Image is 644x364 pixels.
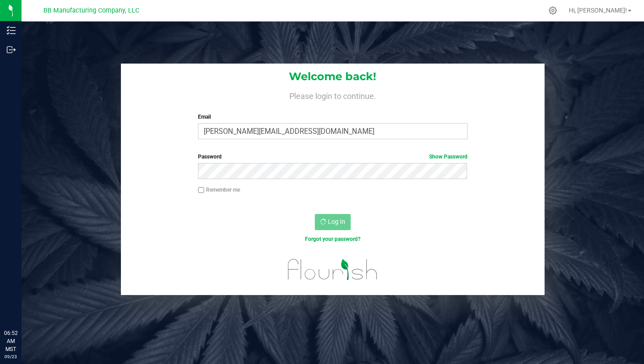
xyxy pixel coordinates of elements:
p: 09/23 [4,353,17,360]
inline-svg: Inventory [7,26,16,35]
div: Manage settings [547,6,558,15]
span: Password [198,154,222,160]
img: flourish_logo.svg [280,253,386,287]
p: 06:52 AM MST [4,329,17,353]
h4: Please login to continue. [121,90,545,100]
h1: Welcome back! [121,71,545,82]
inline-svg: Outbound [7,45,16,54]
span: Hi, [PERSON_NAME]! [569,7,627,14]
a: Forgot your password? [305,236,361,242]
input: Remember me [198,187,204,193]
label: Remember me [198,186,240,194]
span: BB Manufacturing Company, LLC [43,7,139,14]
label: Email [198,113,467,121]
button: Log In [315,214,351,230]
span: Log In [328,218,345,225]
a: Show Password [429,154,468,160]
